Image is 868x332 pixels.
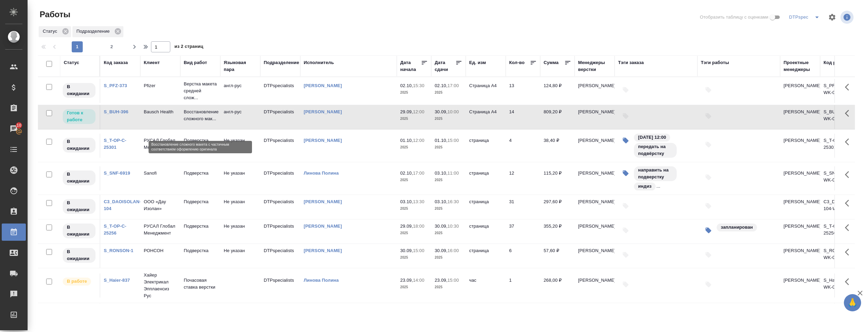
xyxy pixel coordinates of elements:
p: 16:00 [447,248,459,253]
p: индиз [638,183,652,190]
p: 2025 [435,284,462,291]
p: 03.10, [400,199,413,204]
p: 2025 [435,89,462,96]
td: англ-рус [220,79,260,103]
p: 29.09, [400,224,413,229]
td: Страница А4 [466,105,506,129]
td: англ-рус [220,105,260,129]
td: страница [466,244,506,268]
button: Здесь прячутся важные кнопки [841,219,857,236]
td: Не указан [220,219,260,243]
td: 57,60 ₽ [540,244,575,268]
div: Сумма [544,59,558,66]
td: 14 [506,105,540,129]
p: 2025 [435,115,462,122]
p: [PERSON_NAME] [578,198,611,205]
div: Исполнитель может приступить к работе [62,108,96,125]
td: DTPspecialists [260,166,300,190]
p: [PERSON_NAME] [578,223,611,230]
p: 03.10, [435,170,447,176]
td: 6 [506,244,540,268]
span: из 2 страниц [174,42,203,52]
td: 47 [506,303,540,327]
a: Линова Полина [304,278,339,283]
td: 12 [506,166,540,190]
p: Pfizer [144,82,177,89]
p: 2025 [435,144,462,151]
p: 15:00 [413,248,424,253]
div: Тэги заказа [618,59,644,66]
p: Готов к работе [67,110,91,123]
p: 2025 [435,230,462,237]
td: Не указан [220,303,260,327]
span: 10 [12,122,26,129]
p: В ожидании [67,171,91,185]
a: [PERSON_NAME] [304,83,342,88]
td: S_BUH-396-WK-007 [820,105,860,129]
p: ООО «Дау Изолан» [144,198,177,212]
p: 2025 [400,177,428,184]
div: Проектные менеджеры [784,59,817,73]
button: Добавить тэги [618,82,633,97]
p: В ожидании [67,199,91,213]
div: Дата начала [400,59,421,73]
p: 02.10, [435,83,447,88]
div: Исполнитель назначен, приступать к работе пока рано [62,82,96,98]
p: запланирован [721,224,753,231]
button: Добавить тэги [701,247,716,262]
td: 268,00 ₽ [540,273,575,298]
p: 01.10, [400,138,413,143]
a: S_T-OP-C-25301 [104,138,127,150]
p: [PERSON_NAME] [578,137,611,144]
div: Кол-во [509,59,525,66]
td: 1 [506,273,540,298]
div: направить на подверстку, индиз, проверить после подверстки [633,166,694,191]
div: Вид работ [184,59,207,66]
button: Здесь прячутся важные кнопки [841,134,857,150]
td: S_PFZ-373-WK-008 [820,79,860,103]
a: S_RONSON-1 [104,248,133,253]
p: 15:00 [447,278,459,283]
p: 2025 [435,205,462,212]
button: Добавить тэги [618,198,633,214]
td: 124,80 ₽ [540,79,575,103]
p: 02.10, [400,83,413,88]
button: Здесь прячутся важные кнопки [841,244,857,260]
p: РОНСОН [144,247,177,254]
td: DTPspecialists [260,244,300,268]
p: В ожидании [67,83,91,97]
a: S_SNF-6919 [104,170,130,176]
a: [PERSON_NAME] [304,199,342,204]
p: 14:00 [413,278,424,283]
p: 11:00 [447,170,459,176]
a: [PERSON_NAME] [304,138,342,143]
td: 37 [506,219,540,243]
p: Sanofi [144,170,177,177]
p: 17:00 [447,83,459,88]
p: Верстка макета средней слож... [184,81,217,101]
td: [PERSON_NAME] [780,105,820,129]
td: [PERSON_NAME] [780,219,820,243]
div: 01.10.2025 12:00, передать на подвёрстку [633,133,694,158]
div: Исполнитель назначен, приступать к работе пока рано [62,198,96,215]
p: 30.09, [435,248,447,253]
td: S_T-OP-C-25301-WK-010 [820,134,860,158]
td: S_Haier-837-WK-023 [820,273,860,298]
div: Исполнитель выполняет работу [62,277,96,286]
p: 02.10, [400,170,413,176]
button: Добавить тэги [701,137,716,152]
p: направить на подверстку [638,167,673,180]
a: S_T-OP-C-25256 [104,224,127,236]
button: Добавить тэги [701,170,716,185]
div: Исполнитель назначен, приступать к работе пока рано [62,137,96,153]
p: 2025 [435,177,462,184]
p: 2025 [435,254,462,261]
p: Восстановление сложного мак... [184,108,217,122]
button: Изменить тэги [701,223,716,238]
p: В работе [67,278,87,285]
a: [PERSON_NAME] [304,109,342,114]
p: РУСАЛ Глобал Менеджмент [144,137,177,151]
td: 13 [506,79,540,103]
p: 16:30 [447,199,459,204]
div: Менеджеры верстки [578,59,611,73]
